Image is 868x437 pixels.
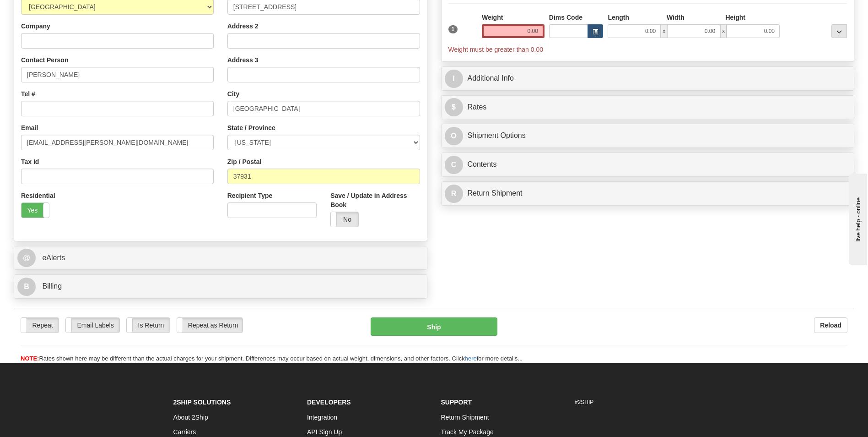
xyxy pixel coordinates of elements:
[17,278,36,296] span: B
[21,55,68,65] label: Contact Person
[445,127,463,145] span: O
[14,355,854,363] div: Rates shown here may be different than the actual charges for your shipment. Differences may occu...
[441,399,472,406] strong: Support
[371,317,497,336] button: Ship
[549,13,582,22] label: Dims Code
[720,24,727,38] span: x
[445,155,851,174] a: CContents
[21,318,59,333] label: Repeat
[445,184,851,203] a: RReturn Shipment
[465,355,477,362] a: here
[227,157,262,166] label: Zip / Postal
[17,249,424,268] a: @ eAlerts
[21,123,38,132] label: Email
[7,8,85,15] div: live help - online
[307,428,342,436] a: API Sign Up
[482,13,503,22] label: Weight
[227,191,273,200] label: Recipient Type
[173,399,231,406] strong: 2Ship Solutions
[445,156,463,174] span: C
[331,212,358,227] label: No
[445,98,463,116] span: $
[330,191,420,209] label: Save / Update in Address Book
[820,322,841,329] b: Reload
[66,318,119,333] label: Email Labels
[661,24,667,38] span: x
[667,13,685,22] label: Width
[307,399,351,406] strong: Developers
[21,22,50,31] label: Company
[831,24,847,38] div: ...
[22,203,49,218] label: Yes
[21,157,39,166] label: Tax Id
[445,70,463,88] span: I
[847,172,867,265] iframe: chat widget
[42,282,62,290] span: Billing
[127,318,170,333] label: Is Return
[227,22,259,31] label: Address 2
[173,428,196,436] a: Carriers
[445,98,851,117] a: $Rates
[441,428,494,436] a: Track My Package
[21,191,55,200] label: Residential
[177,318,243,333] label: Repeat as Return
[42,254,65,262] span: eAlerts
[173,414,208,421] a: About 2Ship
[448,46,544,53] span: Weight must be greater than 0.00
[21,89,35,98] label: Tel #
[227,55,259,65] label: Address 3
[445,69,851,88] a: IAdditional Info
[445,185,463,203] span: R
[17,277,424,296] a: B Billing
[725,13,745,22] label: Height
[227,89,239,98] label: City
[814,317,847,333] button: Reload
[17,249,36,267] span: @
[307,414,337,421] a: Integration
[448,25,458,33] span: 1
[441,414,489,421] a: Return Shipment
[21,355,39,362] span: NOTE:
[575,399,695,405] h6: #2SHIP
[608,13,629,22] label: Length
[445,126,851,145] a: OShipment Options
[227,123,275,132] label: State / Province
